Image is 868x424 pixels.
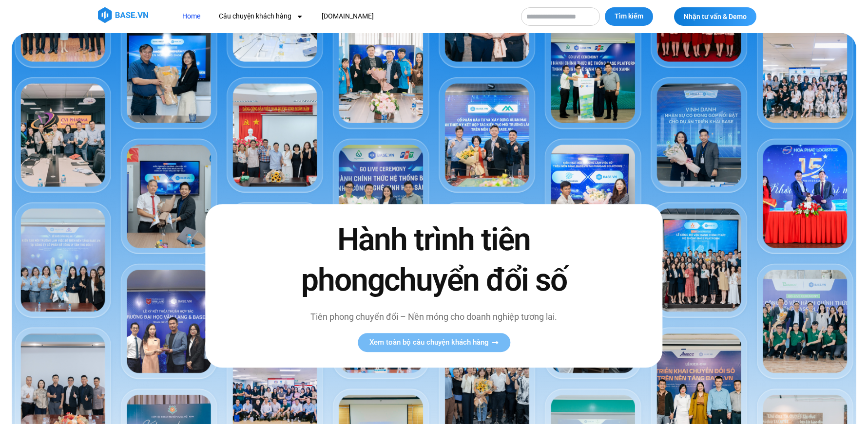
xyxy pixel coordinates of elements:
[175,7,208,25] a: Home
[369,339,489,347] span: Xem toàn bộ câu chuyện khách hàng
[684,13,747,20] span: Nhận tư vấn & Demo
[280,311,587,324] p: Tiên phong chuyển đổi – Nền móng cho doanh nghiệp tương lai.
[384,262,567,299] span: chuyển đổi số
[175,7,511,25] nav: Menu
[674,7,756,26] a: Nhận tư vấn & Demo
[615,12,643,21] span: Tìm kiếm
[212,7,310,25] a: Câu chuyện khách hàng
[314,7,381,25] a: [DOMAIN_NAME]
[605,7,653,26] button: Tìm kiếm
[280,220,587,300] h2: Hành trình tiên phong
[358,333,510,352] a: Xem toàn bộ câu chuyện khách hàng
